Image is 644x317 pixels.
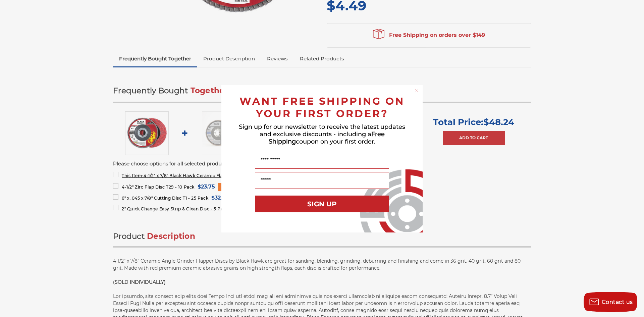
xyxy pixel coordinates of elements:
button: Contact us [584,292,637,312]
span: Contact us [602,299,633,305]
span: Sign up for our newsletter to receive the latest updates and exclusive discounts - including a co... [239,123,405,145]
button: SIGN UP [255,196,389,212]
button: Close dialog [413,88,420,94]
span: Free Shipping [269,130,385,145]
span: WANT FREE SHIPPING ON YOUR FIRST ORDER? [239,95,405,120]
